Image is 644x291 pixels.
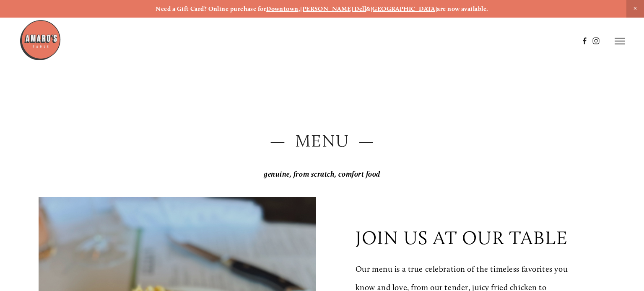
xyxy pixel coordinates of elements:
[300,5,366,13] a: [PERSON_NAME] Dell
[39,129,605,153] h2: — Menu —
[366,5,370,13] strong: &
[264,170,380,179] em: genuine, from scratch, comfort food
[266,5,299,13] a: Downtown
[356,227,568,249] p: join us at our table
[19,19,61,61] img: Amaro's Table
[437,5,488,13] strong: are now available.
[371,5,437,13] a: [GEOGRAPHIC_DATA]
[156,5,266,13] strong: Need a Gift Card? Online purchase for
[299,5,300,13] strong: ,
